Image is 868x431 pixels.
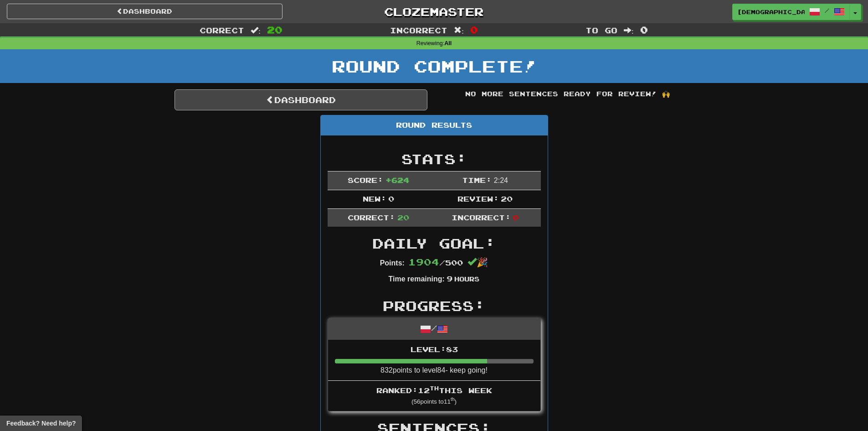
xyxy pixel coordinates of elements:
span: 0 [640,24,648,35]
span: : [454,26,464,34]
span: / 500 [408,258,463,267]
a: Dashboard [7,4,282,19]
strong: Points: [380,259,405,267]
div: Round Results [321,115,548,135]
span: : [624,26,634,34]
span: 🎉 [467,257,488,267]
span: Incorrect: [452,213,511,222]
span: 20 [397,213,409,222]
span: 20 [267,24,282,35]
sup: th [451,397,455,402]
h2: Daily Goal: [328,236,541,251]
span: 2 : 24 [494,177,508,184]
strong: Time remaining: [389,275,445,283]
span: / [825,7,829,14]
span: Review: [457,194,499,203]
span: Correct [200,26,244,35]
strong: All [444,40,452,47]
li: 832 points to level 84 - keep going! [328,340,540,381]
span: Incorrect [390,26,447,35]
span: Ranked: 12 this week [376,386,492,395]
div: / [328,318,540,340]
sup: th [430,385,439,391]
span: : [251,26,261,34]
a: [DEMOGRAPHIC_DATA] / [732,4,850,20]
span: Time: [462,176,492,184]
span: Level: 83 [411,345,458,353]
div: No more sentences ready for review! 🙌 [441,89,694,99]
h2: Stats: [328,151,541,166]
span: 0 [513,213,519,222]
span: Score: [348,176,383,184]
span: 1904 [408,256,439,267]
span: 0 [470,24,478,35]
a: Dashboard [175,89,427,110]
span: 20 [501,194,513,203]
span: 9 [447,274,452,283]
small: Hours [454,275,479,283]
span: To go [586,26,617,35]
span: [DEMOGRAPHIC_DATA] [737,8,805,16]
h1: Round Complete! [3,57,865,75]
span: Open feedback widget [6,419,76,428]
small: ( 56 points to 11 ) [411,398,457,405]
a: Clozemaster [296,4,572,20]
span: Correct: [348,213,395,222]
span: New: [363,194,386,203]
span: + 624 [385,176,409,184]
h2: Progress: [328,298,541,313]
span: 0 [388,194,394,203]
